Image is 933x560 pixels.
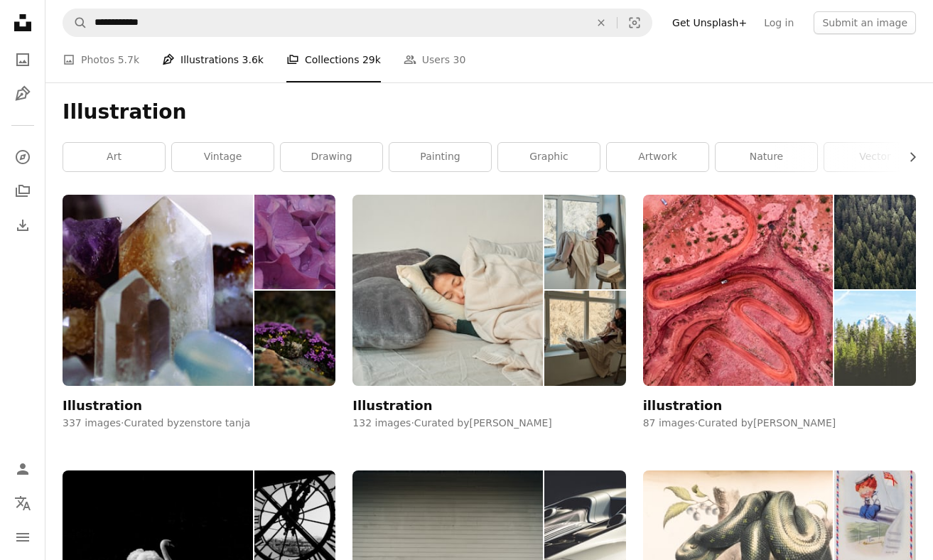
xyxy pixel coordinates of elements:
span: 3.6k [242,52,264,68]
span: 30 [453,52,466,68]
a: vintage [172,143,274,171]
a: Log in [755,11,802,34]
a: Explore [9,143,37,171]
img: photo-1663899940839-06ff68bebd50 [63,195,253,386]
a: Photos [9,45,37,74]
button: Menu [9,523,37,551]
a: nature [716,143,817,171]
a: art [63,143,165,171]
button: Search Unsplash [63,9,87,36]
button: Clear [586,9,617,36]
div: Illustration [352,397,432,414]
img: photo-1579633524749-f826c7d7b7f0 [834,291,916,386]
div: 87 images · Curated by [PERSON_NAME] [643,416,916,431]
button: scroll list to the right [900,143,916,171]
img: premium_photo-1702910931595-438bb10fe0b7 [352,195,543,386]
form: Find visuals sitewide [63,9,652,37]
button: Submit an image [814,11,916,34]
a: illustration [643,195,916,413]
a: Log in / Sign up [9,455,37,483]
a: Illustration [63,195,335,413]
a: Get Unsplash+ [664,11,755,34]
a: Illustrations 3.6k [162,37,264,82]
button: Visual search [617,9,652,36]
a: Photos 5.7k [63,37,139,82]
img: photo-1529347863893-ca16302d514d [254,291,336,386]
img: photo-1566764619071-ee3076202587 [834,195,916,290]
span: 5.7k [118,52,139,68]
div: Illustration [63,397,142,414]
button: Language [9,489,37,517]
div: 337 images · Curated by zenstore tanja [63,416,335,431]
img: premium_photo-1702910931911-3b6fe34baebb [544,291,626,386]
h1: Illustration [63,99,916,125]
a: vector [824,143,926,171]
a: painting [389,143,491,171]
a: Home — Unsplash [9,9,37,40]
a: Illustrations [9,80,37,108]
div: illustration [643,397,723,414]
a: drawing [281,143,382,171]
a: Collections [9,177,37,205]
a: graphic [498,143,600,171]
a: artwork [607,143,708,171]
img: premium_photo-1702910930434-0d6f31cacaea [544,195,626,290]
img: photo-1565378435245-4282cbde883e [643,195,834,386]
img: photo-1656438132258-a123eeacfc87 [254,195,336,290]
div: 132 images · Curated by [PERSON_NAME] [352,416,625,431]
a: Illustration [352,195,625,413]
a: Download History [9,211,37,239]
a: Users 30 [404,37,466,82]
